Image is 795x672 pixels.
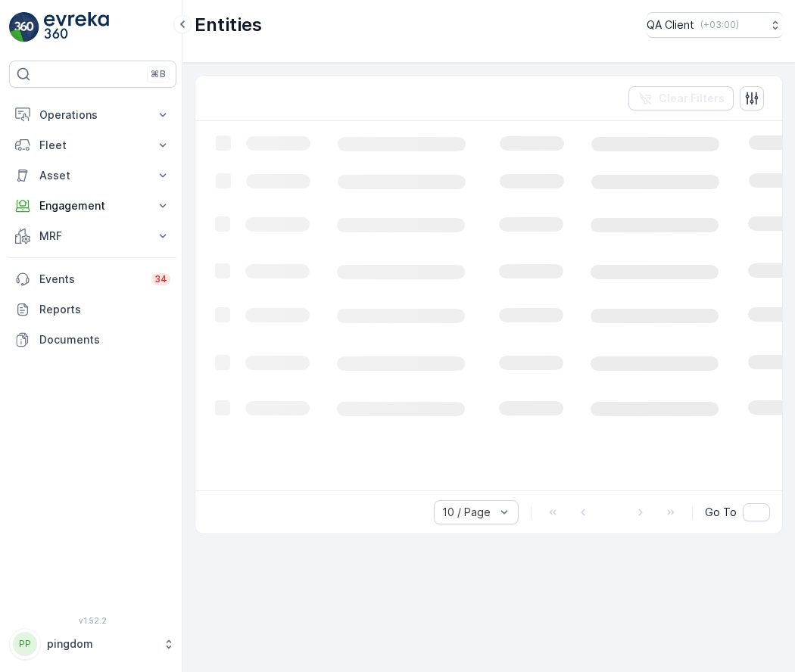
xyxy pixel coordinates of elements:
button: PPpingdom [9,628,176,660]
p: QA Client [647,17,694,33]
a: Documents [9,325,176,355]
p: MRF [39,229,146,244]
button: MRF [9,221,176,251]
button: Engagement [9,191,176,221]
button: Clear Filters [628,86,734,110]
p: Reports [39,302,170,317]
button: Asset [9,160,176,191]
a: Events34 [9,264,176,294]
img: logo_light-DOdMpM7g.png [44,12,109,42]
button: QA Client(+03:00) [647,12,783,38]
p: Engagement [39,198,146,213]
span: Go To [705,505,737,520]
p: Fleet [39,138,146,153]
a: Reports [9,294,176,325]
span: v 1.52.2 [9,616,176,625]
p: Operations [39,107,146,123]
button: Operations [9,100,176,130]
div: PP [13,632,37,656]
p: ( +03:00 ) [700,19,739,31]
p: ⌘B [151,68,166,80]
p: Documents [39,332,170,347]
p: pingdom [47,636,155,652]
img: logo [9,12,39,42]
p: Events [39,272,142,287]
p: Clear Filters [659,91,725,106]
button: Fleet [9,130,176,160]
p: Entities [195,13,262,37]
p: Asset [39,168,146,183]
p: 34 [154,273,167,285]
